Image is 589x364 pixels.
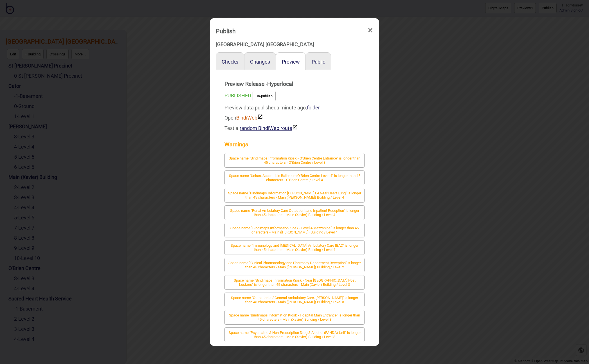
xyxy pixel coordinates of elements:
[224,153,365,168] button: Space name "Bindimaps Information Kiosk - O'Brien Centre Entrance" is longer than 45 characters -...
[224,176,365,182] a: Space name "Unisex Accessible Bathroom O’Brien Centre Level 4" is longer than 45 characters - O'B...
[224,327,365,342] button: Space name "Psychiatric & Non-Prescription Drug & Alcohol (PANDA) Unit" is longer than 45 charact...
[224,205,365,220] button: Space name "Renal Ambulatory Care Outpatient and Inpatient Reception" is longer than 45 character...
[224,159,365,165] a: Space name "Bindimaps Information Kiosk - O'Brien Centre Entrance" is longer than 45 characters -...
[224,281,365,287] a: Space name "Bindimaps Information Kiosk - Near [GEOGRAPHIC_DATA] Post Lockers" is longer than 45 ...
[224,264,365,269] a: Space name "Clinical Pharmacology and Pharmacy Department Reception" is longer than 45 characters...
[282,59,300,65] button: Preview
[224,275,365,290] button: Space name "Bindimaps Information Kiosk - Near [GEOGRAPHIC_DATA] Post Lockers" is longer than 45 ...
[224,229,365,235] a: Space name "Bindimaps Information Kiosk - Level 4 Mezzanine" is longer than 45 characters - Main ...
[224,139,365,150] strong: Warnings
[216,39,373,50] div: [GEOGRAPHIC_DATA] [GEOGRAPHIC_DATA]
[224,93,251,98] span: PUBLISHED
[224,78,365,90] strong: Preview Release - Hyperlocal
[224,123,365,133] div: Test a
[224,240,365,255] button: Space name "Immunology and [MEDICAL_DATA] Ambulatory Care IBAC" is longer than 45 characters - Ma...
[306,105,320,111] span: ,
[224,258,365,272] button: Space name "Clinical Pharmacology and Pharmacy Department Reception" is longer than 45 characters...
[224,103,365,133] div: Preview data published a minute ago
[224,293,365,307] button: Space name "Outpatients / General Ambulatory Care. [PERSON_NAME]" is longer than 45 characters - ...
[224,113,365,123] div: Open
[224,345,365,359] button: Space name "St [PERSON_NAME] Foundation - Fundraising Office" is longer than 45 characters - Main...
[312,59,325,65] button: Public
[224,211,365,217] a: Space name "Renal Ambulatory Care Outpatient and Inpatient Reception" is longer than 45 character...
[224,316,365,322] a: Space name "Bindimaps Information Kiosk - Hospital Main Entrance" is longer than 45 characters - ...
[250,59,270,65] button: Changes
[240,124,298,131] button: random BindiWeb route
[257,114,263,120] img: preview
[224,223,365,237] button: Space name "Bindimaps Information Kiosk - Level 4 Mezzanine" is longer than 45 characters - Main ...
[224,194,365,200] a: Space name "Bindimaps Information [PERSON_NAME] L4 Near Heart Lung" is longer than 45 characters ...
[224,298,365,304] a: Space name "Outpatients / General Ambulatory Care. [PERSON_NAME]" is longer than 45 characters - ...
[222,59,238,65] button: Checks
[236,115,263,121] a: BindiWeb
[224,246,365,252] a: Space name "Immunology and [MEDICAL_DATA] Ambulatory Care IBAC" is longer than 45 characters - Ma...
[224,188,365,203] button: Space name "Bindimaps Information [PERSON_NAME] L4 Near Heart Lung" is longer than 45 characters ...
[307,105,320,111] a: folder
[292,124,298,130] img: preview
[224,310,365,325] button: Space name "Bindimaps Information Kiosk - Hospital Main Entrance" is longer than 45 characters - ...
[224,170,365,185] button: Space name "Unisex Accessible Bathroom O’Brien Centre Level 4" is longer than 45 characters - O'B...
[253,91,276,101] button: Un-publish
[224,333,365,339] a: Space name "Psychiatric & Non-Prescription Drug & Alcohol (PANDA) Unit" is longer than 45 charact...
[216,25,236,37] div: Publish
[367,21,373,40] span: ×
